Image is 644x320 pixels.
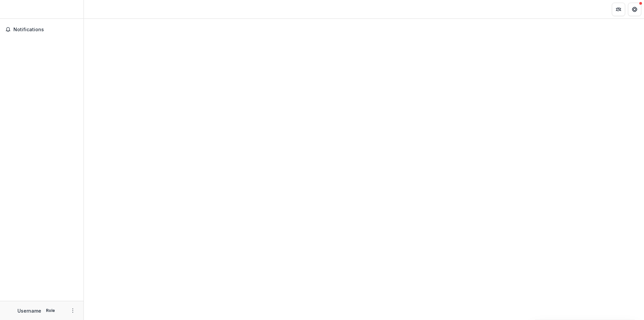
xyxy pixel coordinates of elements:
[44,308,57,314] p: Role
[17,307,41,314] p: Username
[3,24,81,35] button: Notifications
[612,3,625,16] button: Partners
[628,3,641,16] button: Get Help
[69,307,77,315] button: More
[13,27,78,33] span: Notifications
